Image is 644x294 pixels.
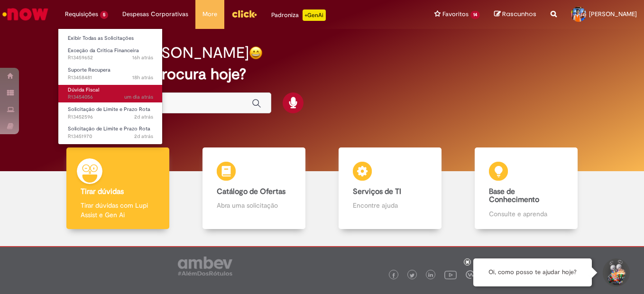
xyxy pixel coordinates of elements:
p: +GenAi [303,9,326,21]
span: um dia atrás [124,93,153,101]
span: Solicitação de Limite e Prazo Rota [68,125,150,132]
img: logo_footer_ambev_rotulo_gray.png [178,257,232,276]
time: 28/08/2025 15:01:06 [132,74,153,81]
span: 2d atrás [134,113,153,120]
span: R13454056 [68,93,153,101]
span: Requisições [65,9,98,19]
span: R13459652 [68,54,153,62]
button: Iniciar Conversa de Suporte [601,258,630,287]
p: Consulte e aprenda [489,209,563,219]
a: Exibir Todas as Solicitações [58,33,163,44]
time: 27/08/2025 13:59:00 [134,113,153,120]
a: Catálogo de Ofertas Abra uma solicitação [186,147,322,230]
span: Exceção da Crítica Financeira [68,47,139,54]
img: logo_footer_facebook.png [391,273,396,278]
a: Aberto R13452596 : Solicitação de Limite e Prazo Rota [58,104,163,122]
span: Rascunhos [502,9,536,18]
p: Tirar dúvidas com Lupi Assist e Gen Ai [81,201,155,220]
p: Encontre ajuda [353,201,427,210]
b: Tirar dúvidas [81,187,124,196]
div: Oi, como posso te ajudar hoje? [473,258,592,286]
span: 18h atrás [132,74,153,81]
a: Aberto R13451970 : Solicitação de Limite e Prazo Rota [58,124,163,141]
span: 14 [470,11,480,19]
a: Aberto R13459652 : Exceção da Crítica Financeira [58,46,163,63]
span: R13452596 [68,113,153,121]
span: Solicitação de Limite e Prazo Rota [68,106,150,113]
img: happy-face.png [249,46,263,60]
img: click_logo_yellow_360x200.png [231,7,257,21]
div: Padroniza [271,9,326,21]
img: logo_footer_youtube.png [444,268,457,281]
span: 2d atrás [134,133,153,140]
span: Suporte Recupera [68,66,110,73]
span: 5 [100,11,108,19]
time: 27/08/2025 11:40:16 [134,133,153,140]
img: logo_footer_twitter.png [410,273,414,278]
span: [PERSON_NAME] [589,10,637,18]
span: Despesas Corporativas [122,9,188,19]
a: Base de Conhecimento Consulte e aprenda [458,147,594,230]
ul: Requisições [58,28,163,145]
b: Serviços de TI [353,187,401,196]
a: Serviços de TI Encontre ajuda [322,147,458,230]
a: Aberto R13454056 : Dúvida Fiscal [58,85,163,102]
span: R13451970 [68,133,153,140]
h2: O que você procura hoje? [67,66,577,83]
span: R13458481 [68,74,153,82]
span: Dúvida Fiscal [68,86,99,93]
a: Aberto R13458481 : Suporte Recupera [58,65,163,83]
a: Tirar dúvidas Tirar dúvidas com Lupi Assist e Gen Ai [50,147,186,230]
a: Rascunhos [494,10,536,19]
b: Base de Conhecimento [489,187,539,205]
time: 28/08/2025 17:41:12 [132,54,153,61]
img: logo_footer_workplace.png [466,270,474,279]
img: logo_footer_linkedin.png [428,273,433,278]
span: More [202,9,217,19]
p: Abra uma solicitação [217,201,291,210]
span: Favoritos [442,9,469,19]
span: 16h atrás [132,54,153,61]
b: Catálogo de Ofertas [217,187,285,196]
time: 27/08/2025 17:52:40 [124,93,153,101]
img: ServiceNow [1,5,50,24]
